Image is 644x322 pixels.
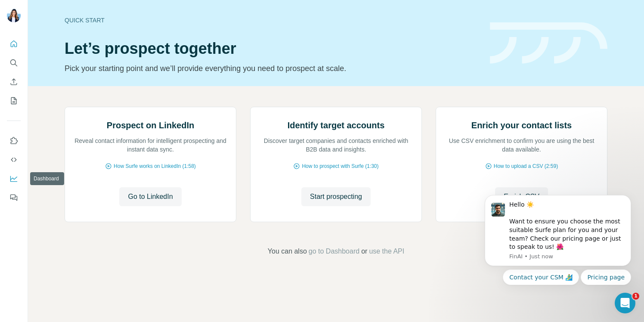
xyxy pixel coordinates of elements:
button: Go to LinkedIn [119,187,181,206]
img: Avatar [7,9,21,22]
span: You can also [268,246,307,257]
h2: Prospect on LinkedIn [107,119,194,131]
h1: Let’s prospect together [65,40,480,57]
button: Feedback [7,190,21,205]
button: use the API [369,246,404,257]
span: How to prospect with Surfe (1:30) [302,162,378,170]
button: Use Surfe API [7,152,21,167]
img: banner [490,22,607,64]
span: Go to LinkedIn [128,192,173,202]
p: Reveal contact information for intelligent prospecting and instant data sync. [74,136,227,154]
span: How Surfe works on LinkedIn (1:58) [114,162,196,170]
div: Quick start [65,16,480,25]
span: 1 [632,293,639,300]
iframe: Intercom notifications message [472,167,644,299]
h2: Identify target accounts [288,119,385,131]
p: Use CSV enrichment to confirm you are using the best data available. [445,136,598,154]
button: Dashboard [7,171,21,186]
p: Pick your starting point and we’ll provide everything you need to prospect at scale. [65,62,480,74]
button: My lists [7,93,21,108]
button: Use Surfe on LinkedIn [7,133,21,149]
span: Start prospecting [310,192,362,202]
p: Discover target companies and contacts enriched with B2B data and insights. [259,136,413,154]
button: Enrich CSV [7,74,21,90]
iframe: Intercom live chat [615,293,635,313]
span: or [361,246,367,257]
button: Start prospecting [301,187,371,206]
button: Quick start [7,36,21,52]
h2: Enrich your contact lists [471,119,572,131]
button: go to Dashboard [309,246,359,257]
button: Search [7,55,21,71]
span: How to upload a CSV (2:59) [494,162,558,170]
